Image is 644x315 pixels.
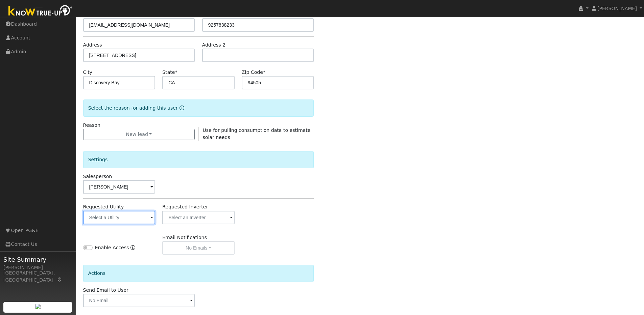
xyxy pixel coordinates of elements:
label: Requested Inverter [162,203,208,210]
input: Select a User [83,180,156,194]
span: Required [175,69,177,75]
label: City [83,69,93,76]
a: Map [57,277,63,283]
label: Address [83,41,102,49]
button: New lead [83,129,195,140]
div: [GEOGRAPHIC_DATA], [GEOGRAPHIC_DATA] [3,269,72,284]
label: Requested Utility [83,203,124,210]
input: Select a Utility [83,211,156,224]
label: State [162,69,177,76]
label: Address 2 [202,41,226,49]
img: retrieve [35,304,41,309]
span: Required [263,69,265,75]
a: Reason for new user [178,105,184,111]
label: Zip Code [242,69,265,76]
div: Actions [83,265,314,282]
a: Enable Access [130,244,135,255]
span: Site Summary [3,255,72,264]
input: No Email [83,294,195,307]
input: Select an Inverter [162,211,235,224]
label: Email Notifications [162,234,207,241]
div: [PERSON_NAME] [3,264,72,271]
span: [PERSON_NAME] [597,6,637,11]
label: Enable Access [95,244,129,251]
label: Salesperson [83,173,112,180]
label: Reason [83,122,100,129]
img: Know True-Up [5,4,76,19]
div: Settings [83,151,314,168]
div: Select the reason for adding this user [83,99,314,117]
span: Use for pulling consumption data to estimate solar needs [203,127,311,140]
label: Send Email to User [83,287,128,294]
